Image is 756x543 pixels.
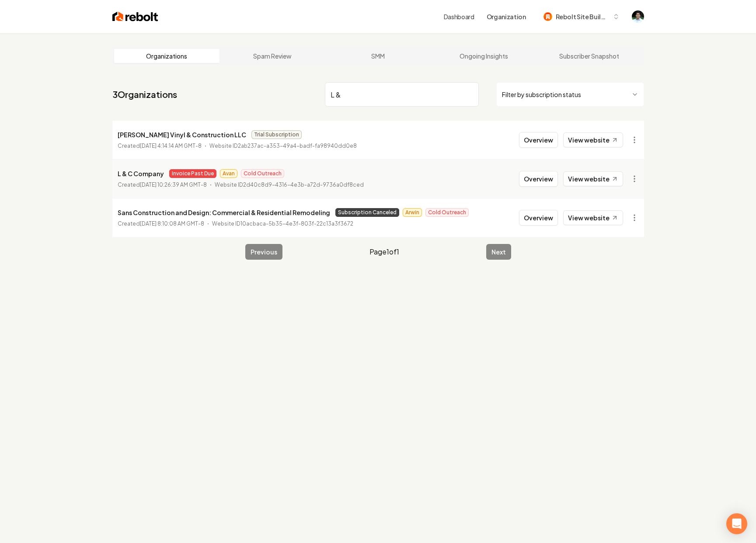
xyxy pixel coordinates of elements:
[118,181,207,189] p: Created
[140,220,204,227] time: [DATE] 8:10:08 AM GMT-8
[632,10,644,23] button: Open user button
[431,49,537,63] a: Ongoing Insights
[369,247,399,257] span: Page 1 of 1
[444,12,474,21] a: Dashboard
[325,49,431,63] a: SMM
[563,171,623,186] a: View website
[112,88,177,101] a: 3Organizations
[556,12,609,21] span: Rebolt Site Builder
[563,132,623,147] a: View website
[543,12,552,21] img: Rebolt Site Builder
[537,49,642,63] a: Subscriber Snapshot
[209,142,357,150] p: Website ID 2ab237ac-a353-49a4-badf-fa98940dd0e8
[726,513,747,534] div: Open Intercom Messenger
[481,9,531,24] button: Organization
[335,208,399,217] span: Subscription Canceled
[114,49,220,63] a: Organizations
[563,210,623,225] a: View website
[519,210,558,226] button: Overview
[219,49,325,63] a: Spam Review
[118,129,246,140] p: [PERSON_NAME] Vinyl & Construction LLC
[140,181,207,188] time: [DATE] 10:26:39 AM GMT-8
[241,169,284,178] span: Cold Outreach
[118,207,330,218] p: Sans Construction and Design: Commercial & Residential Remodeling
[403,208,422,217] span: Arwin
[118,142,202,150] p: Created
[169,169,216,178] span: Invoice Past Due
[212,219,353,228] p: Website ID 10acbaca-5b35-4e3f-803f-22c13a3f3672
[251,130,302,139] span: Trial Subscription
[519,132,558,148] button: Overview
[215,181,364,189] p: Website ID 2d40c8d9-4316-4e3b-a72d-9736a0df8ced
[632,10,644,23] img: Arwin Rahmatpanah
[325,82,479,107] input: Search by name or ID
[519,171,558,187] button: Overview
[118,168,164,179] p: L & C Company
[118,219,204,228] p: Created
[140,143,202,149] time: [DATE] 4:14:14 AM GMT-8
[220,169,237,178] span: Avan
[425,208,469,217] span: Cold Outreach
[112,10,158,23] img: Rebolt Logo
